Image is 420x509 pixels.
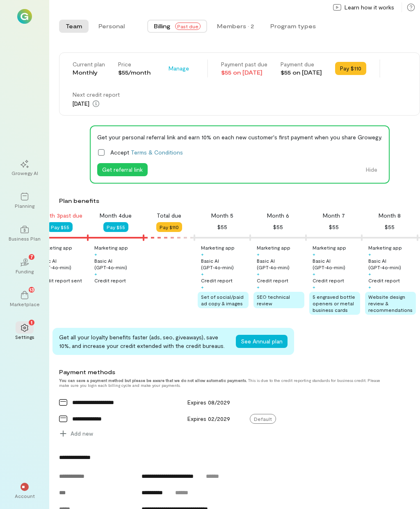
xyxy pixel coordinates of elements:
div: Planning [15,202,34,209]
div: + [201,284,204,290]
div: Credit report [368,277,400,284]
div: Credit report [201,277,233,284]
div: $55 on [DATE] [281,68,322,77]
div: Payment methods [59,368,381,376]
div: $55/month [118,68,151,77]
div: $55 [217,222,227,232]
button: Members · 2 [210,20,260,33]
button: Personal [92,20,131,33]
span: Past due [175,23,201,30]
span: Default [250,414,276,424]
div: $55 [329,222,339,232]
div: Marketing app [94,244,128,251]
div: $55 [385,222,395,232]
div: Monthly [73,68,105,77]
span: Website design review & recommendations [368,294,413,313]
div: Members · 2 [217,22,254,30]
div: Credit report [94,277,126,284]
button: Get referral link [97,163,148,176]
a: Growegy AI [10,153,39,183]
div: Basic AI (GPT‑4o‑mini) [368,257,416,270]
span: Expires 02/2029 [187,415,230,422]
div: Marketing app [313,244,346,251]
div: + [94,251,97,257]
span: Learn how it works [345,3,394,11]
span: Set of social/paid ad copy & images [201,294,244,306]
div: Basic AI (GPT‑4o‑mini) [313,257,360,270]
div: Get all your loyalty benefits faster (ads, seo, giveaways), save 10%, and increase your credit ex... [59,333,229,350]
span: Expires 08/2029 [187,399,230,406]
div: Price [118,60,151,68]
div: + [368,284,371,290]
div: Total due [157,211,181,220]
a: Settings [10,317,39,347]
div: Month 4 due [100,211,132,220]
button: Pay $55 [48,222,73,232]
div: Basic AI (GPT‑4o‑mini) [257,257,304,270]
div: Month 7 [323,211,345,220]
div: + [201,270,204,277]
div: + [257,270,260,277]
span: Add new [71,429,93,438]
button: Pay $110 [156,222,182,232]
button: Team [59,20,89,33]
div: This is due to the credit reporting standards for business credit. Please make sure you login eac... [59,378,381,388]
div: Current plan [73,60,105,68]
span: SEO technical review [257,294,290,306]
div: Month 6 [267,211,289,220]
div: $55 [273,222,283,232]
div: Plan benefits [59,197,417,205]
div: Marketing app [201,244,235,251]
div: Basic AI (GPT‑4o‑mini) [201,257,249,270]
div: Funding [16,268,34,275]
div: Marketing app [368,244,402,251]
div: $55 on [DATE] [221,68,267,77]
div: Get your personal referral link and earn 10% on each new customer's first payment when you share ... [97,133,382,141]
div: + [94,270,97,277]
div: Basic AI (GPT‑4o‑mini) [94,257,142,270]
div: Business Plan [9,235,41,242]
button: Pay $55 [103,222,128,232]
button: BillingPast due [147,20,207,33]
div: Credit report [257,277,288,284]
div: Marketing app [257,244,290,251]
button: Pay $110 [335,62,366,75]
div: + [257,284,260,290]
div: Marketplace [10,301,40,307]
button: Hide [361,163,382,176]
div: + [257,251,260,257]
span: Accept [110,148,183,157]
button: See Annual plan [236,335,288,348]
div: Month 3 past due [38,211,82,220]
div: + [313,284,315,290]
div: Payment past due [221,60,267,68]
div: Basic AI (GPT‑4o‑mini) [39,257,86,270]
div: + [368,270,371,277]
span: Manage [169,64,189,73]
div: Marketing app [39,244,72,251]
span: 13 [30,286,34,293]
div: Payment due [281,60,322,68]
strong: You can save a payment method but please be aware that we do not allow automatic payments. [59,378,247,383]
div: + [368,251,371,257]
div: Month 5 [211,211,233,220]
div: Growegy AI [11,170,38,176]
div: Account [15,493,35,499]
span: 1 [31,318,32,326]
button: Program types [264,20,322,33]
div: Credit report sent [39,277,82,284]
div: [DATE] [73,99,120,109]
a: Planning [10,186,39,216]
div: Month 8 [379,211,401,220]
span: 7 [30,253,33,260]
button: Manage [164,62,194,75]
div: + [313,251,315,257]
span: 5 engraved bottle openers or metal business cards [313,294,355,313]
a: Business Plan [10,219,39,248]
div: Next credit report [73,91,120,99]
a: Marketplace [10,284,39,314]
a: Terms & Conditions [131,149,183,156]
a: Funding [10,252,39,281]
div: Settings [15,334,34,340]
